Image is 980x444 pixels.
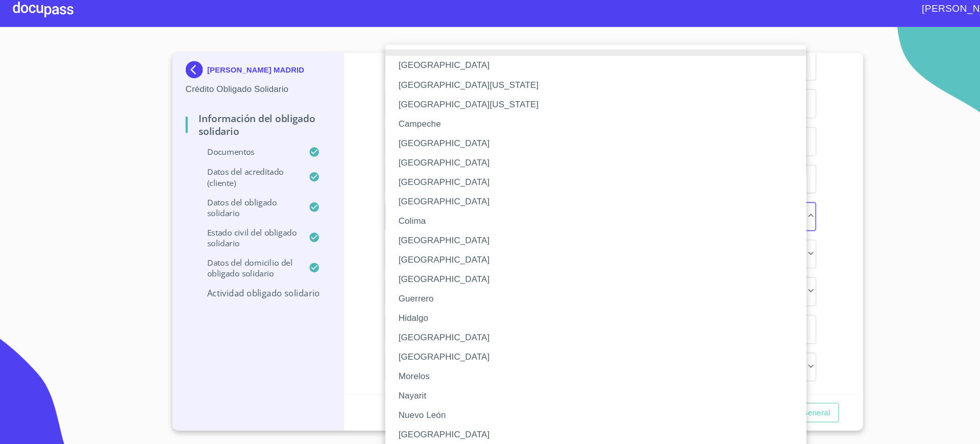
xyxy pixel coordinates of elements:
[364,347,772,365] li: Morelos
[364,237,772,255] li: [GEOGRAPHIC_DATA]
[364,181,772,200] li: [GEOGRAPHIC_DATA]
[364,53,772,71] li: [GEOGRAPHIC_DATA]
[364,384,772,402] li: Nuevo León
[364,163,772,181] li: [GEOGRAPHIC_DATA]
[364,89,772,108] li: [GEOGRAPHIC_DATA][US_STATE]
[364,273,772,292] li: Guerrero
[364,310,772,329] li: [GEOGRAPHIC_DATA]
[364,200,772,218] li: Colima
[364,126,772,145] li: [GEOGRAPHIC_DATA]
[364,255,772,273] li: [GEOGRAPHIC_DATA]
[364,71,772,89] li: [GEOGRAPHIC_DATA][US_STATE]
[364,108,772,126] li: Campeche
[364,292,772,310] li: Hidalgo
[364,218,772,237] li: [GEOGRAPHIC_DATA]
[364,145,772,163] li: [GEOGRAPHIC_DATA]
[364,365,772,384] li: Nayarit
[364,402,772,420] li: [GEOGRAPHIC_DATA]
[364,420,772,439] li: Puebla
[364,329,772,347] li: [GEOGRAPHIC_DATA]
